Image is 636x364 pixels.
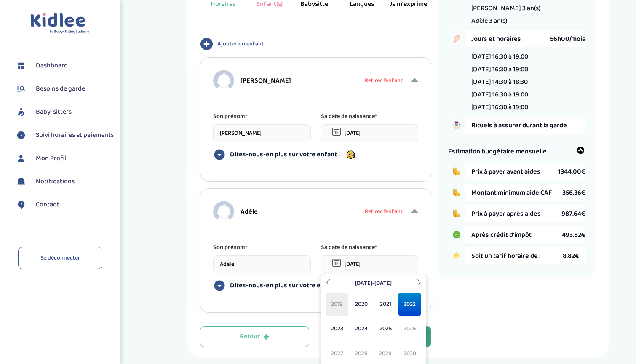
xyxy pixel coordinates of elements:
button: Ajouter un enfant [200,37,431,51]
input: Prénom de votre enfant [213,255,311,273]
span: 2023 [326,317,348,340]
span: Montant minimum aide CAF [471,187,562,198]
span: Dashboard [36,61,68,71]
span: Mon Profil [36,153,67,163]
input: Sélectionnez une date [321,255,419,273]
span: 2022 [398,293,421,316]
span: Rituels à assurer durant la garde [471,120,585,131]
img: notification.svg [15,175,27,188]
span: 8.82€ [563,251,579,261]
button: Retirer l’enfant [365,76,403,85]
i: Afficher moins [411,74,418,87]
p: Sa date de naissance* [321,112,419,121]
img: contact.svg [15,198,27,211]
span: 1344.00€ [558,166,585,177]
a: Dashboard [15,59,114,72]
span: 2021 [374,293,397,316]
span: Jours et horaires [471,34,550,44]
img: credit_impot.PNG [448,226,465,243]
button: Retirer l’enfant [365,207,403,216]
span: 356.36€ [562,187,585,198]
img: suivihoraire.svg [15,129,27,142]
span: Adèle [241,206,258,217]
img: profil.svg [15,152,27,165]
span: 2024 [350,317,372,340]
span: 493.82€ [562,230,585,240]
span: 2026 [398,317,421,340]
span: Ajouter un enfant [217,40,264,48]
img: logo.svg [30,13,90,34]
img: child.png [213,70,234,91]
li: [DATE] 16:30 à 19:00 [471,102,528,112]
div: Retour [240,332,269,342]
li: [DATE] 16:30 à 19:00 [471,89,528,100]
span: Prix à payer après aides [471,209,561,219]
img: coins.png [448,163,465,180]
p: Sa date de naissance* [321,243,419,252]
span: Après crédit d’impôt [471,230,562,240]
span: 2020 [350,293,372,316]
i: Afficher moins [411,205,418,218]
span: Besoins de garde [36,84,85,94]
img: emoji_with_glasses.png [344,150,358,160]
a: Mon Profil [15,152,114,165]
button: Retour [200,326,309,347]
input: Prénom de votre enfant [213,124,311,142]
img: hand_clock.png [448,30,465,47]
span: Adèle 3 an(s) [471,16,507,26]
a: Baby-sitters [15,106,114,118]
a: Se déconnecter [18,247,102,269]
span: Baby-sitters [36,107,72,117]
span: Dites-nous-en plus sur votre enfant ! [230,150,340,159]
img: coins.png [448,184,465,201]
img: child.png [213,201,234,222]
span: Contact [36,200,59,210]
span: Suivi horaires et paiements [36,130,114,140]
span: 56h00/mois [550,34,585,44]
img: dashboard.svg [15,59,27,72]
span: Estimation budgétaire mensuelle [448,146,547,157]
span: 2019 [326,293,348,316]
img: babysitters.svg [15,106,27,118]
img: besoin.svg [15,83,27,95]
a: Notifications [15,175,114,188]
span: Dites-nous-en plus sur votre enfant ! [230,281,340,290]
p: Son prénom* [213,112,311,121]
a: Besoins de garde [15,83,114,95]
img: hand_to_do_list.png [448,117,465,134]
th: [DATE]-[DATE] [333,277,414,290]
li: [DATE] 16:30 à 19:00 [471,64,528,75]
a: Suivi horaires et paiements [15,129,114,142]
a: Contact [15,198,114,211]
li: [DATE] 14:30 à 18:30 [471,77,528,87]
span: [PERSON_NAME] [241,75,291,86]
span: 987.64€ [561,209,585,219]
span: Soit un tarif horaire de : [471,251,563,261]
span: Notifications [36,177,75,187]
span: 2025 [374,317,397,340]
li: [DATE] 16:30 à 19:00 [471,51,528,62]
input: Sélectionnez une date [321,124,419,142]
span: [PERSON_NAME] 3 an(s) [471,3,540,13]
p: Son prénom* [213,243,311,252]
span: Prix à payer avant aides [471,166,558,177]
img: star.png [448,247,465,264]
img: coins.png [448,205,465,222]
